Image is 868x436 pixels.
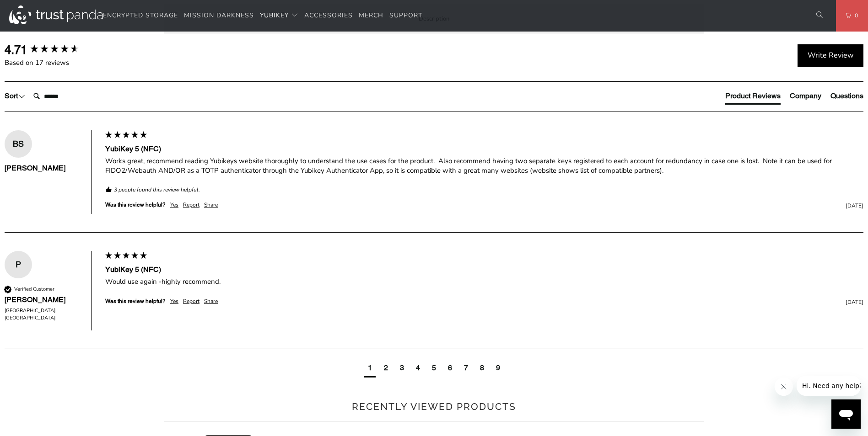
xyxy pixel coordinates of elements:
[790,91,821,101] div: Company
[492,361,504,378] div: page9
[496,363,500,373] div: page9
[222,298,863,306] div: [DATE]
[5,42,101,58] div: Overall product rating out of 5: 4.71
[5,295,82,305] div: [PERSON_NAME]
[164,399,704,414] h2: Recently viewed products
[29,87,30,87] label: Search:
[104,251,148,262] div: 5 star rating
[831,399,861,429] iframe: Button to launch messaging window
[364,361,376,378] div: current page1
[204,298,218,305] div: Share
[183,298,199,305] div: Report
[170,298,178,305] div: Yes
[184,5,254,27] a: Mission Darkness
[5,163,82,173] div: [PERSON_NAME]
[775,378,793,396] iframe: Close message
[105,156,863,175] div: Works great, recommend reading Yubikeys website thoroughly to understand the use cases for the pr...
[412,361,424,378] div: page4
[105,298,166,305] div: Was this review helpful?
[460,361,472,378] div: page7
[105,265,863,275] div: YubiKey 5 (NFC)
[725,91,781,101] div: Product Reviews
[103,5,422,27] nav: Translation missing: en.navigation.header.main_nav
[476,361,488,378] div: page8
[105,144,863,154] div: YubiKey 5 (NFC)
[5,258,32,271] div: P
[14,286,54,292] div: Verified Customer
[396,361,408,378] div: page3
[444,361,456,378] div: page6
[798,44,863,67] div: Write Review
[359,11,383,20] span: Merch
[104,130,148,141] div: 5 star rating
[380,361,392,378] div: page2
[5,6,66,14] span: Hi. Need any help?
[184,11,254,20] span: Mission Darkness
[5,137,32,151] div: BS
[389,5,422,27] a: Support
[359,5,383,27] a: Merch
[830,91,863,101] div: Questions
[304,11,353,20] span: Accessories
[464,363,468,373] div: page7
[304,5,353,27] a: Accessories
[368,363,372,373] div: page1
[204,201,218,209] div: Share
[5,42,27,58] div: 4.71
[30,87,103,106] input: Search
[9,5,103,24] img: Trust Panda Australia
[416,363,420,373] div: page4
[114,186,200,194] em: 3 people found this review helpful.
[183,201,199,209] div: Report
[29,43,80,56] div: 4.71 star rating
[480,363,484,373] div: page8
[432,363,436,373] div: page5
[851,11,858,21] span: 0
[260,11,289,20] span: YubiKey
[725,91,863,109] div: Reviews Tabs
[103,5,178,27] a: Encrypted Storage
[5,91,25,101] div: Sort
[105,277,863,287] div: Would use again -highly recommend.
[384,363,388,373] div: page2
[103,11,178,20] span: Encrypted Storage
[400,363,404,373] div: page3
[105,201,166,209] div: Was this review helpful?
[797,376,861,396] iframe: Message from company
[5,58,101,68] div: Based on 17 reviews
[389,11,422,20] span: Support
[448,363,452,373] div: page6
[222,202,863,210] div: [DATE]
[260,5,298,27] summary: YubiKey
[170,201,178,209] div: Yes
[5,307,82,321] div: [GEOGRAPHIC_DATA], [GEOGRAPHIC_DATA]
[428,361,440,378] div: page5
